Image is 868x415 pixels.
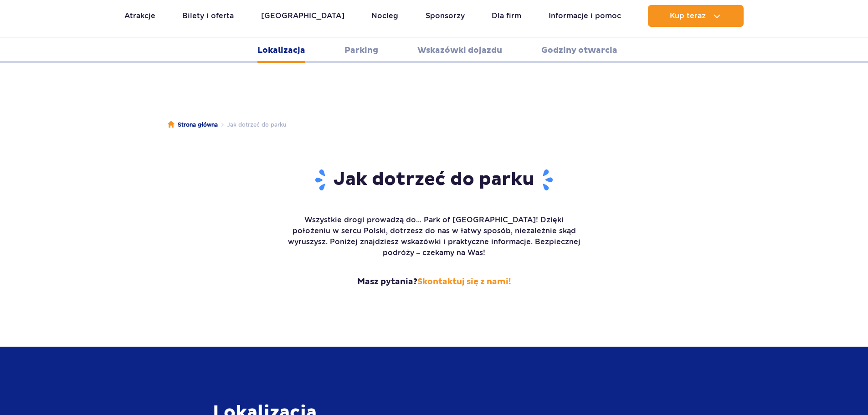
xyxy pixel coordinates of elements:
span: Kup teraz [670,12,706,20]
a: Strona główna [168,120,218,129]
a: Bilety i oferta [182,5,234,27]
a: Sponsorzy [426,5,465,27]
h1: Jak dotrzeć do parku [286,168,582,192]
a: Skontaktuj się z nami! [417,277,511,287]
a: [GEOGRAPHIC_DATA] [261,5,344,27]
a: Dla firm [492,5,521,27]
a: Nocleg [371,5,398,27]
a: Wskazówki dojazdu [417,38,502,63]
strong: Masz pytania? [286,277,582,287]
button: Kup teraz [648,5,744,27]
a: Godziny otwarcia [541,38,617,63]
a: Lokalizacja [257,38,305,63]
a: Parking [344,38,378,63]
a: Atrakcje [124,5,155,27]
li: Jak dotrzeć do parku [218,120,286,129]
a: Informacje i pomoc [549,5,621,27]
p: Wszystkie drogi prowadzą do... Park of [GEOGRAPHIC_DATA]! Dzięki położeniu w sercu Polski, dotrze... [286,215,582,258]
